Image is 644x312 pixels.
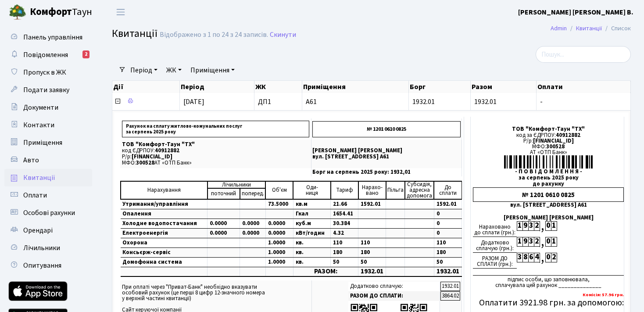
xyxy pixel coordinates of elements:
td: 1592.01 [358,199,386,209]
a: Авто [4,151,92,169]
input: Пошук... [536,46,631,63]
td: кв.м [293,199,330,209]
a: Орендарі [4,222,92,239]
li: Список [602,24,631,33]
nav: breadcrumb [537,19,644,38]
div: 9 [522,237,528,247]
td: кв. [293,238,330,248]
td: 0 [434,219,462,229]
td: Тариф [331,181,358,199]
td: кВт/годин [293,229,330,238]
span: [FINANCIAL_ID] [132,153,172,161]
td: Об'єм [265,181,293,199]
p: МФО: АТ «ОТП Банк» [122,160,309,166]
span: Орендарі [23,226,53,235]
span: 40912882 [556,131,580,139]
td: 50 [434,258,462,267]
td: Нарахо- вано [358,181,386,199]
td: 1932.01 [434,267,462,276]
td: 0.0000 [265,229,293,238]
a: Панель управління [4,29,92,46]
span: [FINANCIAL_ID] [533,137,574,145]
div: Відображено з 1 по 24 з 24 записів. [160,31,268,39]
div: 3 [528,221,534,231]
td: 0.0000 [208,229,240,238]
td: 1.0000 [265,258,293,267]
td: 0.0000 [240,219,266,229]
a: Контакти [4,116,92,134]
td: 1932.01 [358,267,386,276]
td: 50 [331,258,358,267]
td: Консьєрж-сервіс [121,248,208,258]
button: Переключити навігацію [110,5,132,19]
td: 30.384 [331,219,358,229]
td: 110 [331,238,358,248]
p: Борг на серпень 2025 року: 1932,01 [312,169,461,175]
td: 4.32 [331,229,358,238]
a: ЖК [163,63,185,78]
div: РАЗОМ ДО СПЛАТИ (грн.): [473,253,517,269]
th: Приміщення [302,81,409,93]
p: вул. [STREET_ADDRESS] А61 [312,154,461,160]
td: 110 [358,238,386,248]
td: куб.м [293,219,330,229]
span: Лічильники [23,243,60,253]
span: 40912882 [155,147,179,154]
span: Контакти [23,120,54,130]
span: 1932.01 [474,97,497,107]
td: Опалення [121,209,208,219]
div: 0 [545,221,551,231]
td: 1.0000 [265,248,293,258]
div: 9 [522,221,528,231]
td: Утримання/управління [121,199,208,209]
a: Документи [4,99,92,116]
th: Дії [112,81,180,93]
span: 1932.01 [412,97,435,107]
span: Приміщення [23,138,62,147]
td: 1654.41 [331,209,358,219]
td: 0 [434,209,462,219]
td: Гкал [293,209,330,219]
b: Комісія: 57.96 грн. [583,291,624,298]
p: Р/р: [122,154,309,160]
div: , [540,253,545,263]
td: Додатково сплачую: [348,282,440,291]
div: за серпень 2025 року [473,175,624,181]
td: 180 [358,248,386,258]
td: Нарахування [121,181,208,199]
td: 50 [358,258,386,267]
a: Приміщення [4,134,92,151]
span: Таун [30,5,92,20]
a: Квитанції [4,169,92,186]
td: 110 [434,238,462,248]
td: 0.0000 [265,219,293,229]
th: Разом [471,81,536,93]
p: ТОВ "Комфорт-Таун "ТХ" [122,142,309,147]
a: Приміщення [187,63,238,78]
th: ЖК [254,81,302,93]
td: 0.0000 [240,229,266,238]
span: 300528 [546,143,565,151]
td: Пільга [386,181,405,199]
span: - [540,98,627,105]
div: 8 [522,253,528,262]
div: 2 [551,253,557,262]
div: 1 [551,237,557,247]
span: Особові рахунки [23,208,75,218]
span: Документи [23,103,58,112]
div: № 1201 0610 0825 [473,187,624,202]
span: А61 [306,98,405,105]
td: 21.66 [331,199,358,209]
div: Нараховано до сплати (грн.): [473,221,517,237]
td: 0 [434,229,462,238]
span: Пропуск в ЖК [23,68,66,77]
a: Оплати [4,186,92,204]
h5: Оплатити 3921.98 грн. за допомогою: [473,298,624,308]
b: [PERSON_NAME] [PERSON_NAME] В. [518,7,633,17]
div: 3 [517,253,522,262]
a: Скинути [270,31,296,39]
p: Рахунок на сплату житлово-комунальних послуг за серпень 2025 року [122,121,309,137]
div: - П О В І Д О М Л Е Н Н Я - [473,169,624,175]
span: Опитування [23,261,61,270]
td: 73.5000 [265,199,293,209]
